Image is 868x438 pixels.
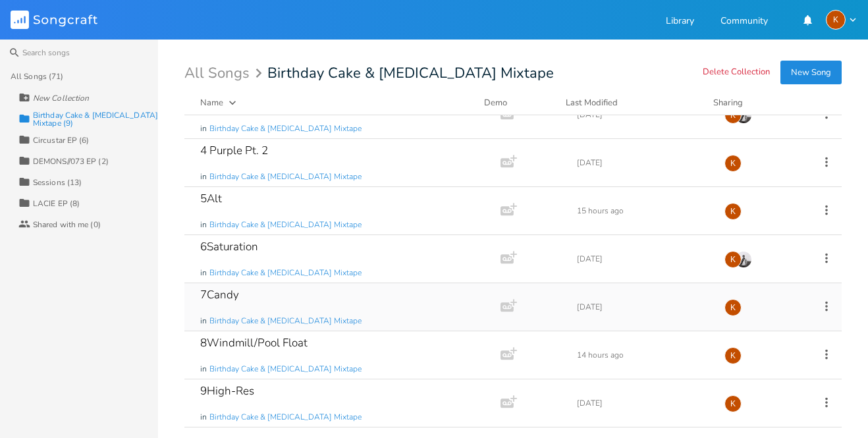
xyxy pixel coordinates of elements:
div: Circustar EP (6) [33,136,90,144]
div: [DATE] [577,255,709,263]
span: Birthday Cake & [MEDICAL_DATA] Mixtape [209,412,362,423]
img: Costa Tzoytzoyrakos [735,107,752,124]
a: Library [666,16,694,28]
span: Birthday Cake & [MEDICAL_DATA] Mixtape [267,66,554,80]
span: in [200,412,207,423]
div: Kat [724,107,742,124]
span: Birthday Cake & [MEDICAL_DATA] Mixtape [209,171,362,182]
button: K [826,10,857,30]
button: Name [200,96,468,109]
div: New Collection [33,94,89,102]
div: 5Alt [200,193,222,204]
div: 9High-Res [200,385,254,397]
span: Birthday Cake & [MEDICAL_DATA] Mixtape [209,219,362,231]
span: in [200,364,207,375]
div: Kat [724,203,742,220]
button: Last Modified [566,96,697,109]
span: Birthday Cake & [MEDICAL_DATA] Mixtape [209,123,362,134]
span: in [200,123,207,134]
span: in [200,315,207,327]
div: [DATE] [577,159,709,167]
div: 14 hours ago [577,351,709,359]
div: Kat [724,347,742,364]
button: New Song [780,61,842,84]
div: 6Saturation [200,241,258,252]
div: 7Candy [200,289,239,300]
span: in [200,267,207,279]
span: Birthday Cake & [MEDICAL_DATA] Mixtape [209,315,362,327]
div: Kat [826,10,846,30]
div: Sessions (13) [33,178,82,186]
div: Kat [724,395,742,412]
button: Delete Collection [703,67,770,78]
div: Kat [724,251,742,268]
div: Demo [484,96,550,109]
div: [DATE] [577,303,709,311]
div: Sharing [713,96,792,109]
span: Birthday Cake & [MEDICAL_DATA] Mixtape [209,267,362,279]
div: Name [200,97,223,109]
div: 4 Purple Pt. 2 [200,145,268,156]
div: LACIE EP (8) [33,200,80,207]
div: Last Modified [566,97,618,109]
div: All Songs (71) [11,72,63,80]
div: 8Windmill/Pool Float [200,337,308,348]
div: 15 hours ago [577,207,709,215]
div: [DATE] [577,111,709,119]
img: Costa Tzoytzoyrakos [735,251,752,268]
div: [DATE] [577,399,709,407]
a: Community [720,16,768,28]
div: All Songs [184,67,266,80]
div: Kat [724,155,742,172]
div: Shared with me (0) [33,221,101,229]
div: Birthday Cake & [MEDICAL_DATA] Mixtape (9) [33,111,158,127]
span: in [200,219,207,231]
div: DEMONS//073 EP (2) [33,157,109,165]
div: Kat [724,299,742,316]
span: in [200,171,207,182]
span: Birthday Cake & [MEDICAL_DATA] Mixtape [209,364,362,375]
